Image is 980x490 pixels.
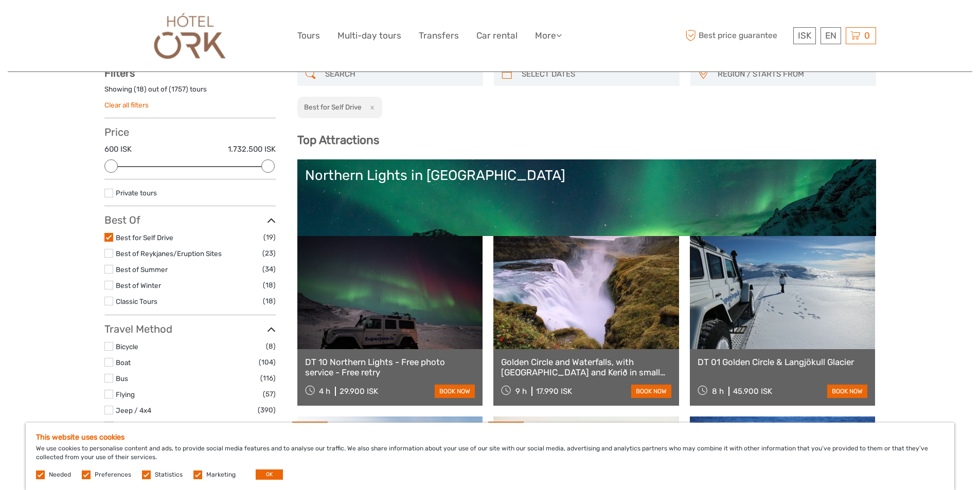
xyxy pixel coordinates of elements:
[435,385,475,398] a: book now
[116,189,157,197] a: Private tours
[116,406,151,414] a: Jeep / 4x4
[263,295,276,307] span: (18)
[266,340,276,352] span: (8)
[104,126,276,138] h3: Price
[104,101,149,109] a: Clear all filters
[292,422,328,447] div: BEST SELLER
[798,30,811,41] span: ISK
[515,387,527,396] span: 9 h
[95,470,131,479] label: Preferences
[419,28,459,43] a: Transfers
[104,214,276,226] h3: Best Of
[713,66,871,83] button: REGION / STARTS FROM
[263,388,276,400] span: (57)
[259,420,276,432] span: (644)
[297,28,320,43] a: Tours
[36,433,944,442] h5: This website uses cookies
[631,385,671,398] a: book now
[263,279,276,291] span: (18)
[304,103,362,111] h2: Best for Self Drive
[262,247,276,259] span: (23)
[104,144,132,155] label: 600 ISK
[297,133,379,147] b: Top Attractions
[363,102,377,113] button: x
[116,249,222,258] a: Best of Reykjanes/Eruption Sites
[535,28,562,43] a: More
[305,357,475,378] a: DT 10 Northern Lights - Free photo service - Free retry
[116,390,135,398] a: Flying
[104,67,135,79] strong: Filters
[476,28,518,43] a: Car rental
[14,18,116,26] p: We're away right now. Please check back later!
[340,387,378,396] div: 29.900 ISK
[259,356,276,368] span: (104)
[116,297,157,305] a: Classic Tours
[712,387,724,396] span: 8 h
[116,358,131,367] a: Boat
[488,422,524,447] div: BEST SELLER
[821,27,841,44] div: EN
[263,231,276,243] span: (19)
[116,265,168,274] a: Best of Summer
[116,281,161,289] a: Best of Winter
[136,84,144,94] label: 18
[536,387,572,396] div: 17.990 ISK
[49,470,71,479] label: Needed
[258,404,276,416] span: (390)
[733,387,772,396] div: 45.900 ISK
[155,470,183,479] label: Statistics
[518,65,674,83] input: SELECT DATES
[256,469,283,480] button: OK
[116,374,128,383] a: Bus
[149,8,231,64] img: Our services
[319,387,330,396] span: 4 h
[501,357,671,378] a: Golden Circle and Waterfalls, with [GEOGRAPHIC_DATA] and Kerið in small group
[104,323,276,335] h3: Travel Method
[305,167,868,184] div: Northern Lights in [GEOGRAPHIC_DATA]
[26,423,954,490] div: We use cookies to personalise content and ads, to provide social media features and to analyse ou...
[262,263,276,275] span: (34)
[260,372,276,384] span: (116)
[116,233,173,242] a: Best for Self Drive
[171,84,186,94] label: 1757
[116,342,138,351] a: Bicycle
[118,16,131,28] button: Open LiveChat chat widget
[321,65,478,83] input: SEARCH
[683,27,791,44] span: Best price guarantee
[337,28,401,43] a: Multi-day tours
[104,84,276,100] div: Showing ( ) out of ( ) tours
[698,357,868,367] a: DT 01 Golden Circle & Langjökull Glacier
[863,30,871,41] span: 0
[206,470,236,479] label: Marketing
[228,144,276,155] label: 1.732.500 ISK
[827,385,867,398] a: book now
[305,167,868,239] a: Northern Lights in [GEOGRAPHIC_DATA]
